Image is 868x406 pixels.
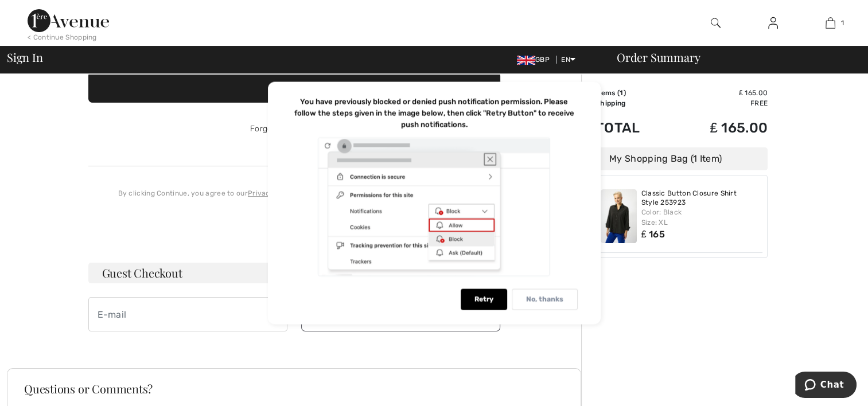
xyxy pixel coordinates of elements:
img: search the website [711,16,721,30]
input: E-mail [88,297,287,331]
div: My Shopping Bag (1 Item) [595,147,768,170]
iframe: Sign in with Google Button [83,211,305,236]
td: Shipping [595,98,670,108]
a: Sign In [759,16,787,30]
a: Forgot your password? [250,124,338,134]
td: Items ( ) [595,88,670,98]
a: 1 [802,16,858,30]
a: Privacy Policy [248,189,297,197]
td: ₤ 165.00 [670,108,768,147]
img: My Bag [826,16,835,30]
span: EN [561,56,575,64]
div: Order Summary [603,52,861,63]
div: Color: Black Size: XL [641,207,763,228]
td: Total [595,108,670,147]
div: By clicking Continue, you agree to our and the of the Loyalty Program. [88,188,500,198]
h3: Guest Checkout [88,263,500,283]
td: Free [670,98,768,108]
img: Classic Button Closure Shirt Style 253923 [601,189,637,243]
h3: Questions or Comments? [24,383,564,395]
img: 1ère Avenue [28,9,109,32]
span: Sign In [7,52,42,63]
div: < Continue Shopping [28,32,97,42]
img: UK Pound [517,56,535,65]
span: 1 [620,89,623,97]
a: Classic Button Closure Shirt Style 253923 [641,189,763,207]
iframe: Opens a widget where you can chat to one of our agents [795,372,857,400]
button: Sign In [88,72,500,103]
span: ₤ 165 [641,229,665,240]
div: Retry [461,289,507,310]
img: My Info [768,16,778,30]
span: 1 [841,18,844,28]
p: You have previously blocked or denied push notification permission. Please follow the steps given... [294,97,574,129]
span: GBP [517,56,554,64]
p: No, thanks [526,295,563,304]
td: ₤ 165.00 [670,88,768,98]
